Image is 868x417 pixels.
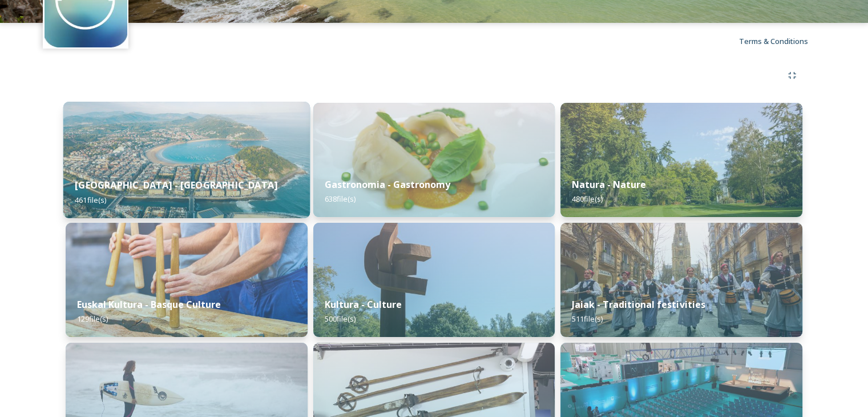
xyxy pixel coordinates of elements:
[313,223,555,337] img: _ML_4181.jpg
[77,298,221,311] strong: Euskal Kultura - Basque Culture
[325,298,402,311] strong: Kultura - Culture
[572,194,603,204] span: 480 file(s)
[77,314,108,324] span: 129 file(s)
[63,102,310,218] img: Plano%2520aereo%2520ciudad%25201%2520-%2520Paul%2520Michael.jpg
[75,179,277,191] strong: [GEOGRAPHIC_DATA] - [GEOGRAPHIC_DATA]
[313,103,555,217] img: BCC_Plato2.jpg
[739,36,808,46] span: Terms & Conditions
[572,314,603,324] span: 511 file(s)
[325,178,450,191] strong: Gastronomia - Gastronomy
[560,103,802,217] img: _TZV9379.jpg
[572,298,705,311] strong: Jaiak - Traditional festivities
[325,194,356,204] span: 638 file(s)
[325,314,356,324] span: 500 file(s)
[572,178,646,191] strong: Natura - Nature
[66,223,308,337] img: txalaparta_26484926369_o.jpg
[560,223,802,337] img: tamborrada---javier-larrea_25444003826_o.jpg
[739,34,825,48] a: Terms & Conditions
[75,194,106,205] span: 461 file(s)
